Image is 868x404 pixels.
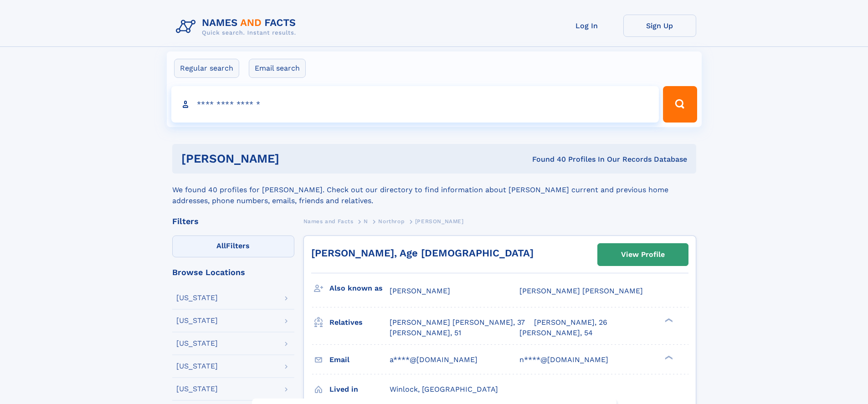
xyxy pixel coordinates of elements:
[623,15,696,37] a: Sign Up
[181,153,406,164] h1: [PERSON_NAME]
[176,340,218,347] div: [US_STATE]
[329,382,390,397] h3: Lived in
[534,317,607,327] a: [PERSON_NAME], 26
[519,286,643,295] span: [PERSON_NAME] [PERSON_NAME]
[390,385,498,394] span: Winlock, [GEOGRAPHIC_DATA]
[663,317,673,323] div: ❯
[329,281,390,296] h3: Also known as
[378,218,405,225] span: Northrop
[406,154,687,164] div: Found 40 Profiles In Our Records Database
[663,86,697,123] button: Search Button
[303,215,354,227] a: Names and Facts
[550,15,623,37] a: Log In
[171,86,659,123] input: search input
[415,218,464,225] span: [PERSON_NAME]
[364,215,368,227] a: N
[329,315,390,330] h3: Relatives
[390,328,461,338] a: [PERSON_NAME], 51
[176,317,218,324] div: [US_STATE]
[176,363,218,370] div: [US_STATE]
[172,235,294,257] label: Filters
[172,15,303,39] img: Logo Names and Facts
[172,174,696,206] div: We found 40 profiles for [PERSON_NAME]. Check out our directory to find information about [PERSON...
[216,241,226,250] span: All
[378,215,405,227] a: Northrop
[249,59,306,78] label: Email search
[519,328,593,338] a: [PERSON_NAME], 54
[598,244,688,266] a: View Profile
[176,294,218,302] div: [US_STATE]
[390,317,525,327] a: [PERSON_NAME] [PERSON_NAME], 37
[172,217,294,225] div: Filters
[329,352,390,368] h3: Email
[364,218,368,225] span: N
[176,385,218,393] div: [US_STATE]
[174,59,239,78] label: Regular search
[621,244,665,265] div: View Profile
[390,286,450,295] span: [PERSON_NAME]
[172,268,294,276] div: Browse Locations
[663,354,673,360] div: ❯
[311,247,534,259] a: [PERSON_NAME], Age [DEMOGRAPHIC_DATA]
